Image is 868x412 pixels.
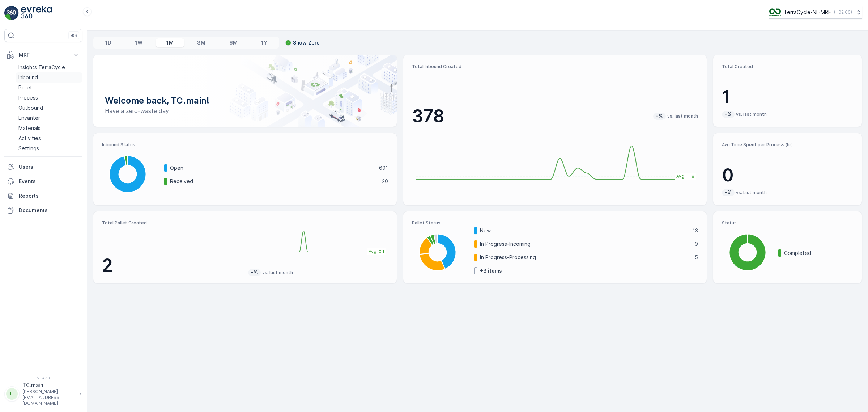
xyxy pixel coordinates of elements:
[18,145,39,152] p: Settings
[18,135,41,142] p: Activities
[261,39,267,46] p: 1Y
[722,220,853,226] p: Status
[16,72,82,83] a: Inbound
[480,267,502,274] p: + 3 items
[722,164,853,186] p: 0
[18,125,41,132] p: Materials
[834,9,852,15] p: ( +02:00 )
[229,39,238,46] p: 6M
[18,74,38,81] p: Inbound
[22,389,76,406] p: [PERSON_NAME][EMAIL_ADDRESS][DOMAIN_NAME]
[105,95,385,106] p: Welcome back, TC.main!
[170,178,377,185] p: Received
[19,163,80,171] p: Users
[480,227,688,234] p: New
[18,94,38,101] p: Process
[736,190,767,196] p: vs. last month
[412,105,444,127] p: 378
[166,39,174,46] p: 1M
[18,64,65,71] p: Insights TerraCycle
[4,174,82,189] a: Events
[769,8,781,16] img: TC_v739CUj.png
[16,123,82,133] a: Materials
[4,6,19,20] img: logo
[16,62,82,72] a: Insights TerraCycle
[293,39,320,46] p: Show Zero
[102,220,242,226] p: Total Pallet Created
[480,240,690,248] p: In Progress-Incoming
[693,227,698,234] p: 13
[70,33,77,38] p: ⌘B
[4,160,82,174] a: Users
[21,6,52,20] img: logo_light-DOdMpM7g.png
[695,254,698,261] p: 5
[722,142,853,148] p: Avg Time Spent per Process (hr)
[102,255,242,276] p: 2
[18,114,40,122] p: Envanter
[16,143,82,154] a: Settings
[412,64,698,70] p: Total Inbound Created
[105,39,111,46] p: 1D
[197,39,205,46] p: 3M
[379,164,388,172] p: 691
[19,192,80,199] p: Reports
[769,6,862,19] button: TerraCycle-NL-MRF(+02:00)
[19,51,68,59] p: MRF
[722,86,853,108] p: 1
[655,113,664,120] p: -%
[22,382,76,389] p: TC.main
[18,104,43,112] p: Outbound
[18,84,32,91] p: Pallet
[4,189,82,203] a: Reports
[170,164,374,172] p: Open
[382,178,388,185] p: 20
[784,249,853,257] p: Completed
[102,142,388,148] p: Inbound Status
[250,269,259,276] p: -%
[480,254,690,261] p: In Progress-Processing
[4,382,82,406] button: TTTC.main[PERSON_NAME][EMAIL_ADDRESS][DOMAIN_NAME]
[724,189,732,196] p: -%
[135,39,142,46] p: 1W
[105,106,385,115] p: Have a zero-waste day
[16,83,82,93] a: Pallet
[784,9,831,16] p: TerraCycle-NL-MRF
[736,112,767,117] p: vs. last month
[695,240,698,248] p: 9
[262,270,293,276] p: vs. last month
[16,93,82,103] a: Process
[722,64,853,70] p: Total Created
[4,376,82,380] span: v 1.47.3
[724,111,732,118] p: -%
[19,207,80,214] p: Documents
[16,133,82,143] a: Activities
[6,388,18,400] div: TT
[19,178,80,185] p: Events
[16,103,82,113] a: Outbound
[4,203,82,218] a: Documents
[667,113,698,119] p: vs. last month
[16,113,82,123] a: Envanter
[4,48,82,62] button: MRF
[412,220,698,226] p: Pallet Status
